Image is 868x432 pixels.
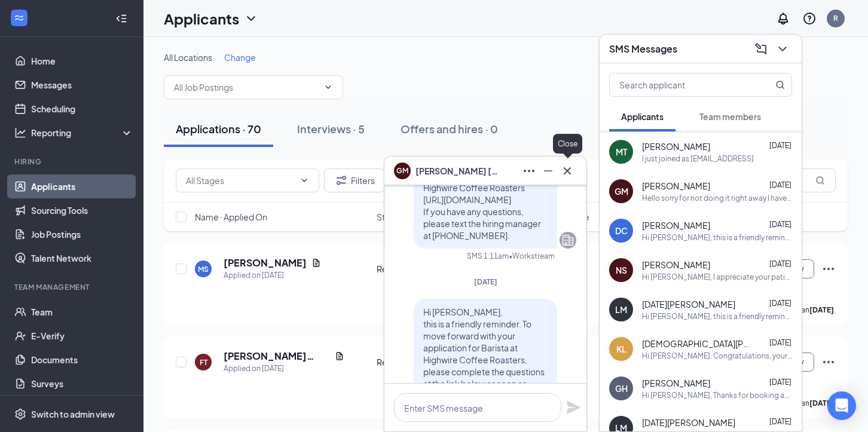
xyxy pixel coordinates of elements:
[31,49,133,73] a: Home
[621,111,664,122] span: Applicants
[776,11,790,26] svg: Notifications
[509,251,555,261] span: • Workstream
[164,8,239,29] h1: Applicants
[474,277,497,286] span: [DATE]
[377,211,401,223] span: Stage
[560,164,574,178] svg: Cross
[642,298,735,310] span: [DATE][PERSON_NAME]
[642,232,792,243] div: Hi [PERSON_NAME], this is a friendly reminder. To move forward with your application for Barista ...
[609,42,677,56] h3: SMS Messages
[522,164,536,178] svg: Ellipses
[115,13,127,24] svg: Collapse
[642,390,792,400] div: Hi [PERSON_NAME], Thanks for booking an online interview! I sent a link to your email through Goo...
[224,269,321,281] div: Applied on [DATE]
[769,180,791,189] span: [DATE]
[815,176,825,185] svg: MagnifyingGlass
[642,311,792,321] div: Hi [PERSON_NAME], this is a friendly reminder. To move forward with your application for Barista ...
[14,157,131,167] div: Hiring
[616,146,627,158] div: MT
[14,408,26,420] svg: Settings
[642,193,792,203] div: Hello sorry for not doing it right away I have uploaded the video now
[415,164,499,177] span: [PERSON_NAME] [PERSON_NAME]
[244,11,258,26] svg: ChevronDown
[31,246,133,270] a: Talent Network
[821,355,836,369] svg: Ellipses
[802,11,817,26] svg: QuestionInfo
[334,173,349,188] svg: Filter
[616,264,627,276] div: NS
[754,42,768,56] svg: ComposeMessage
[827,391,856,420] div: Open Intercom Messenger
[224,350,330,363] h5: [PERSON_NAME][MEDICAL_DATA]
[769,141,791,150] span: [DATE]
[324,168,385,192] button: Filter Filters
[377,263,464,275] div: Recorded Interview
[467,251,509,261] div: SMS 1:11am
[539,161,558,180] button: Minimize
[519,161,539,180] button: Ellipses
[809,305,834,314] b: [DATE]
[14,282,131,292] div: Team Management
[615,225,628,237] div: DC
[13,12,25,24] svg: WorkstreamLogo
[809,399,834,408] b: [DATE]
[297,121,365,136] div: Interviews · 5
[769,299,791,308] span: [DATE]
[31,300,133,324] a: Team
[195,211,267,223] span: Name · Applied On
[769,338,791,347] span: [DATE]
[31,174,133,198] a: Applicants
[164,52,212,63] span: All Locations
[401,121,498,136] div: Offers and hires · 0
[31,324,133,348] a: E-Verify
[541,164,555,178] svg: Minimize
[200,357,207,367] div: FT
[299,176,309,185] svg: ChevronDown
[176,121,261,136] div: Applications · 70
[773,39,792,59] button: ChevronDown
[224,363,344,375] div: Applied on [DATE]
[769,220,791,229] span: [DATE]
[642,259,710,271] span: [PERSON_NAME]
[31,408,115,420] div: Switch to admin view
[642,272,792,282] div: Hi [PERSON_NAME], I appreciate your patience as I navigate this new technology/tool. I apologize ...
[31,127,134,139] div: Reporting
[642,351,792,361] div: Hi [PERSON_NAME]. Congratulations, your meeting with Highwire Coffee Roasters for Barista at [GEO...
[558,161,577,180] button: Cross
[821,262,836,276] svg: Ellipses
[377,356,464,368] div: Recorded Interview
[224,52,256,63] span: Change
[31,73,133,97] a: Messages
[186,174,295,187] input: All Stages
[174,81,319,94] input: All Job Postings
[31,348,133,372] a: Documents
[769,378,791,387] span: [DATE]
[615,185,628,197] div: GM
[14,127,26,139] svg: Analysis
[615,304,627,315] div: LM
[335,351,344,361] svg: Document
[31,97,133,121] a: Scheduling
[616,343,626,355] div: KL
[615,382,628,394] div: GH
[323,82,333,92] svg: ChevronDown
[31,198,133,222] a: Sourcing Tools
[31,372,133,396] a: Surveys
[311,258,321,268] svg: Document
[224,256,307,269] h5: [PERSON_NAME]
[833,13,838,23] div: R
[642,338,750,350] span: [DEMOGRAPHIC_DATA][PERSON_NAME]
[642,154,754,164] div: I just joined as [EMAIL_ADDRESS]
[561,233,575,247] svg: Company
[642,180,710,192] span: [PERSON_NAME]
[699,111,761,122] span: Team members
[751,39,771,59] button: ComposeMessage
[775,80,785,90] svg: MagnifyingGlass
[31,222,133,246] a: Job Postings
[642,140,710,152] span: [PERSON_NAME]
[198,264,209,274] div: MS
[566,400,580,415] svg: Plane
[553,134,582,154] div: Close
[775,42,790,56] svg: ChevronDown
